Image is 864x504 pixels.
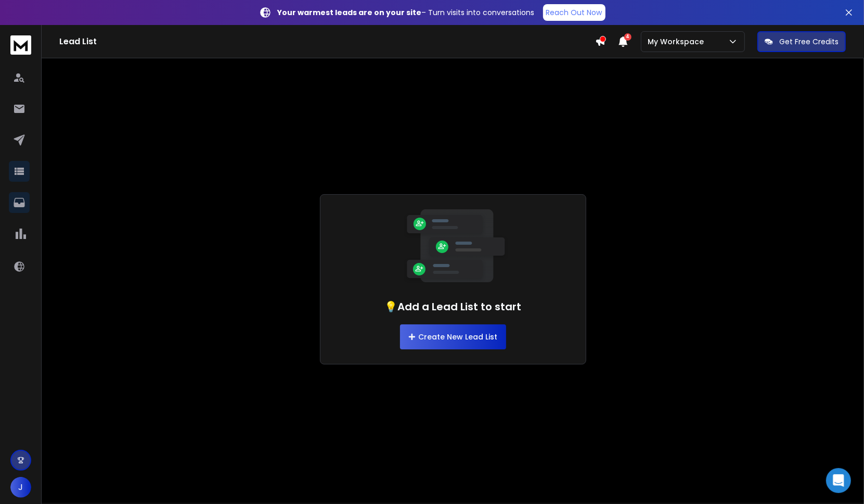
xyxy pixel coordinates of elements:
[826,468,851,493] div: Open Intercom Messenger
[10,35,31,55] img: logo
[59,35,595,48] h1: Lead List
[757,31,846,52] button: Get Free Credits
[543,4,605,21] a: Reach Out Now
[278,7,535,18] p: – Turn visits into conversations
[278,7,422,18] strong: Your warmest leads are on your site
[10,477,31,498] button: J
[384,299,521,314] h1: 💡Add a Lead List to start
[546,7,602,18] p: Reach Out Now
[624,33,631,41] span: 4
[779,36,839,47] p: Get Free Credits
[648,36,708,47] p: My Workspace
[400,324,506,349] button: Create New Lead List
